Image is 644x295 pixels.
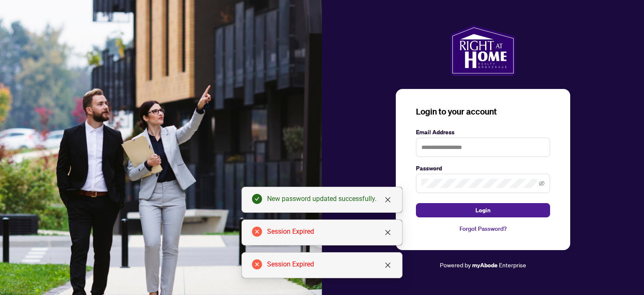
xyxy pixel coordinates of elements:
[252,259,262,269] span: close-circle
[384,229,391,236] span: close
[252,194,262,204] span: check-circle
[416,128,550,137] label: Email Address
[416,106,550,117] h3: Login to your account
[267,259,392,269] div: Session Expired
[384,262,391,269] span: close
[267,194,392,204] div: New password updated successfully.
[475,204,491,217] span: Login
[416,164,550,173] label: Password
[539,180,545,186] span: eye-invisible
[383,195,392,204] a: Close
[499,261,526,269] span: Enterprise
[267,227,392,237] div: Session Expired
[450,25,515,76] img: ma-logo
[383,228,392,237] a: Close
[383,261,392,270] a: Close
[440,261,471,269] span: Powered by
[416,224,550,233] a: Forgot Password?
[384,196,391,203] span: close
[416,203,550,217] button: Login
[252,227,262,237] span: close-circle
[472,261,498,270] a: myAbode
